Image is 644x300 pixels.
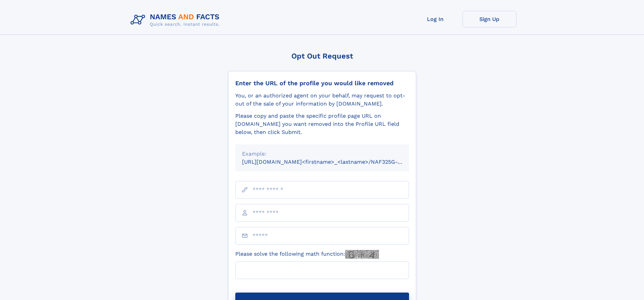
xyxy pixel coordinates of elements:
[235,79,409,87] div: Enter the URL of the profile you would like removed
[235,112,409,136] div: Please copy and paste the specific profile page URL on [DOMAIN_NAME] you want removed into the Pr...
[462,11,517,27] a: Sign Up
[128,11,225,29] img: Logo Names and Facts
[408,11,462,27] a: Log In
[228,52,416,60] div: Opt Out Request
[235,92,409,108] div: You, or an authorized agent on your behalf, may request to opt-out of the sale of your informatio...
[235,250,379,259] label: Please solve the following math function:
[242,150,402,158] div: Example:
[242,159,422,165] small: [URL][DOMAIN_NAME]<firstname>_<lastname>/NAF325G-xxxxxxxx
